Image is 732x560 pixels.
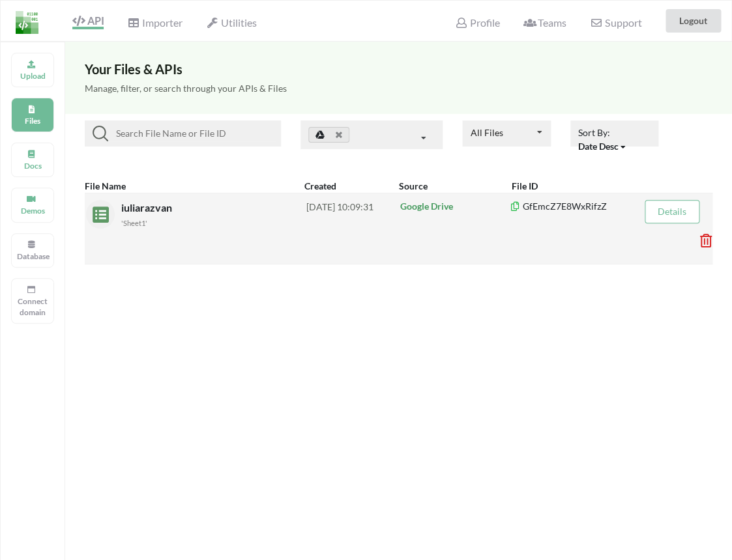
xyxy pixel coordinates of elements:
div: Date Desc [578,139,619,153]
p: Docs [17,160,48,171]
b: Source [398,180,427,191]
p: Files [17,115,48,126]
button: Logout [666,9,721,33]
h3: Your Files & APIs [85,61,712,77]
img: sheets.7a1b7961.svg [86,200,109,223]
img: searchIcon.svg [93,126,108,141]
a: Details [658,206,686,217]
div: [DATE] 10:09:31 [306,200,398,229]
span: Teams [523,16,566,29]
small: 'Sheet1' [121,219,147,227]
img: LogoIcon.png [16,11,38,34]
span: Sort By: [578,127,627,152]
b: Created [304,180,336,191]
input: Search File Name or File ID [108,126,276,141]
p: GfEmcZ7E8WxRifzZ [509,200,644,213]
p: Connect domain [17,296,48,318]
b: File Name [85,180,126,191]
p: Database [17,251,48,262]
p: Demos [17,205,48,216]
p: Google Drive [400,200,509,213]
b: File ID [512,180,538,191]
span: Importer [127,16,182,29]
p: Upload [17,70,48,81]
button: Details [645,200,699,223]
span: Utilities [206,16,256,29]
span: API [72,14,104,27]
span: Support [590,18,641,28]
span: Profile [455,16,499,29]
span: iuliarazvan [121,201,175,214]
h5: Manage, filter, or search through your APIs & Files [85,83,712,94]
div: All Files [470,128,503,137]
